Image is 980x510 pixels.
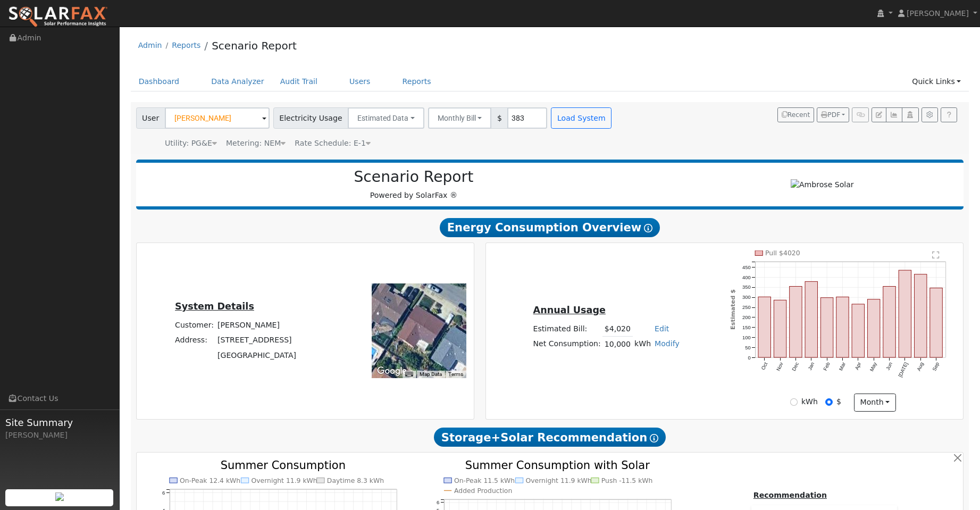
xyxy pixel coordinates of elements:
button: Multi-Series Graph [886,107,902,122]
a: Open this area in Google Maps (opens a new window) [374,364,409,378]
text: [DATE] [897,361,909,378]
u: Recommendation [753,491,827,499]
input: Select a User [165,107,270,129]
a: Users [341,72,379,91]
a: Scenario Report [212,39,297,52]
text: 150 [742,324,751,330]
a: Modify [655,339,680,348]
text: Push -11.5 kWh [601,477,653,485]
text: 50 [745,345,750,350]
td: Net Consumption: [531,337,602,352]
div: [PERSON_NAME] [5,430,114,441]
text: Added Production [454,487,512,495]
text: Overnight 11.9 kWh [525,477,591,485]
text: Dec [791,361,800,372]
text: 200 [742,314,751,320]
button: Monthly Bill [428,107,492,129]
rect: onclick="" [883,286,895,357]
rect: onclick="" [852,304,864,357]
td: 10,000 [602,337,632,352]
rect: onclick="" [821,298,833,357]
td: [PERSON_NAME] [216,318,298,333]
h2: Scenario Report [147,168,681,186]
text: Jan [807,361,815,371]
text: Estimated $ [730,289,737,330]
text:  [932,251,940,259]
text: Sep [931,361,940,372]
text: 300 [742,294,751,300]
img: Google [374,364,409,378]
span: Energy Consumption Overview [440,218,660,237]
button: Login As [902,107,918,122]
text: Jun [885,361,893,371]
text: Summer Consumption [221,459,346,472]
div: Utility: PG&E [165,138,217,149]
td: Address: [173,333,216,348]
text: Daytime 8.3 kWh [327,477,384,485]
div: Powered by SolarFax ® [141,168,686,201]
text: Apr [854,361,862,371]
text: Nov [775,361,784,372]
a: Audit Trail [272,72,325,91]
rect: onclick="" [868,299,880,357]
u: System Details [175,301,254,312]
button: Recent [777,107,815,122]
text: On-Peak 11.5 kWh [454,477,515,485]
text: Aug [916,361,925,372]
td: Estimated Bill: [531,321,602,337]
i: Show Help [650,434,658,442]
a: Quick Links [904,72,969,91]
text: Feb [822,361,831,371]
span: PDF [821,111,840,119]
span: Storage+Solar Recommendation [434,428,666,447]
text: 250 [742,304,751,310]
button: Map Data [420,371,442,378]
button: month [854,394,896,412]
i: Show Help [644,224,652,232]
input: $ [825,398,833,406]
rect: onclick="" [930,288,942,358]
rect: onclick="" [805,281,817,357]
text: Mar [838,361,847,371]
rect: onclick="" [899,270,911,357]
td: [STREET_ADDRESS] [216,333,298,348]
button: Settings [922,107,938,122]
label: kWh [801,396,818,407]
text: 400 [742,274,751,280]
a: Reports [395,72,439,91]
a: Data Analyzer [203,72,272,91]
td: kWh [633,337,653,352]
span: Alias: None [295,139,371,147]
text: 450 [742,264,751,270]
rect: onclick="" [758,297,770,357]
button: PDF [817,107,849,122]
a: Help Link [941,107,957,122]
text: 6 [437,500,439,506]
text: 0 [748,355,751,361]
img: retrieve [55,492,64,501]
text: 6 [162,490,165,496]
td: [GEOGRAPHIC_DATA] [216,348,298,363]
rect: onclick="" [915,274,927,357]
text: May [869,361,878,372]
text: Overnight 11.9 kWh [251,477,317,485]
text: Pull $4020 [765,249,800,257]
td: $4,020 [602,321,632,337]
span: Site Summary [5,415,114,430]
span: $ [491,107,508,129]
text: Oct [760,361,768,371]
a: Terms (opens in new tab) [448,371,463,377]
u: Annual Usage [533,305,606,315]
text: On-Peak 12.4 kWh [180,477,240,485]
td: Customer: [173,318,216,333]
a: Reports [172,41,200,49]
img: SolarFax [8,6,108,28]
a: Dashboard [131,72,188,91]
span: [PERSON_NAME] [907,9,969,18]
span: User [136,107,165,129]
rect: onclick="" [774,300,786,357]
div: Metering: NEM [226,138,286,149]
button: Estimated Data [348,107,424,129]
rect: onclick="" [790,286,802,357]
a: Edit [655,324,669,333]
